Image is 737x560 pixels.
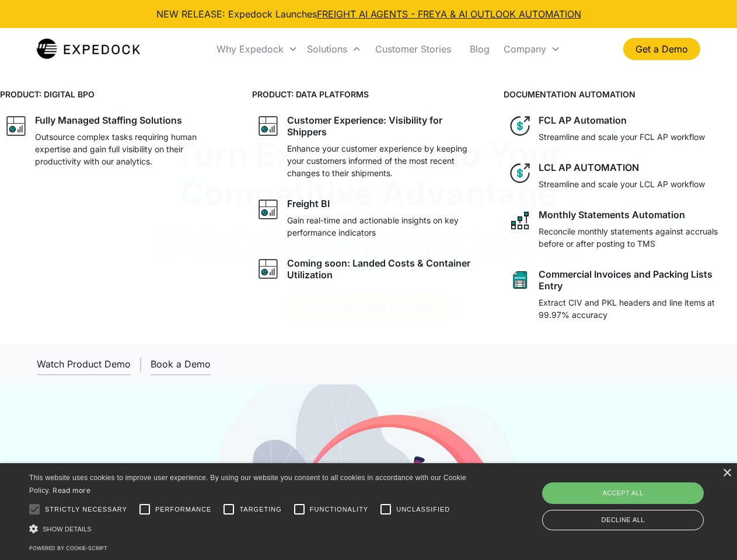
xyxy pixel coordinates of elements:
[29,545,107,551] a: Powered by cookie-script
[539,114,627,126] div: FCL AP Automation
[239,505,281,514] span: Targeting
[508,209,532,232] img: network like icon
[287,198,330,209] div: Freight BI
[212,29,302,69] div: Why Expedock
[287,114,481,138] div: Customer Experience: Visibility for Shippers
[302,29,366,69] div: Solutions
[508,162,532,185] img: dollar icon
[504,157,737,195] a: dollar iconLCL AP AUTOMATIONStreamline and scale your LCL AP workflow
[252,110,485,184] a: graph iconCustomer Experience: Visibility for ShippersEnhance your customer experience by keeping...
[252,253,485,285] a: graph iconComing soon: Landed Costs & Container Utilization
[539,225,732,250] p: Reconcile monthly statements against accruals before or after posting to TMS
[43,526,92,533] span: Show details
[216,43,284,55] div: Why Expedock
[499,29,565,69] div: Company
[396,505,450,514] span: Unclassified
[504,204,737,254] a: network like iconMonthly Statements AutomationReconcile monthly statements against accruals befor...
[366,29,460,69] a: Customer Stories
[504,110,737,148] a: dollar iconFCL AP AutomationStreamline and scale your FCL AP workflow
[37,37,140,61] img: Expedock Logo
[257,114,280,138] img: graph icon
[460,29,499,69] a: Blog
[623,38,700,60] a: Get a Demo
[252,88,485,100] h4: PRODUCT: DATA PLATFORMS
[37,358,131,370] div: Watch Product Demo
[508,114,532,138] img: dollar icon
[539,209,685,220] div: Monthly Statements Automation
[53,486,90,495] a: Read more
[151,353,211,375] a: Book a Demo
[37,37,140,61] a: home
[5,114,28,138] img: graph icon
[35,131,229,167] p: Outsource complex tasks requiring human expertise and gain full visibility on their productivity ...
[29,523,470,535] div: Show details
[156,7,581,21] div: NEW RELEASE: Expedock Launches
[317,8,581,20] a: FREIGHT AI AGENTS - FREYA & AI OUTLOOK AUTOMATION
[539,178,705,190] p: Streamline and scale your LCL AP workflow
[504,264,737,325] a: sheet iconCommercial Invoices and Packing Lists EntryExtract CIV and PKL headers and line items a...
[539,268,732,292] div: Commercial Invoices and Packing Lists Entry
[252,193,485,243] a: graph iconFreight BIGain real-time and actionable insights on key performance indicators
[155,505,212,514] span: Performance
[539,296,732,321] p: Extract CIV and PKL headers and line items at 99.97% accuracy
[151,358,211,370] div: Book a Demo
[539,162,639,173] div: LCL AP AUTOMATION
[29,474,466,495] span: This website uses cookies to improve user experience. By using our website you consent to all coo...
[257,257,280,281] img: graph icon
[37,353,131,375] a: open lightbox
[310,505,368,514] span: Functionality
[539,131,705,143] p: Streamline and scale your FCL AP workflow
[504,43,546,55] div: Company
[508,268,532,292] img: sheet icon
[287,257,481,281] div: Coming soon: Landed Costs & Container Utilization
[287,142,481,179] p: Enhance your customer experience by keeping your customers informed of the most recent changes to...
[543,434,737,560] iframe: Chat Widget
[307,43,347,55] div: Solutions
[257,198,280,221] img: graph icon
[35,114,182,126] div: Fully Managed Staffing Solutions
[504,88,737,100] h4: DOCUMENTATION AUTOMATION
[287,214,481,239] p: Gain real-time and actionable insights on key performance indicators
[45,505,127,514] span: Strictly necessary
